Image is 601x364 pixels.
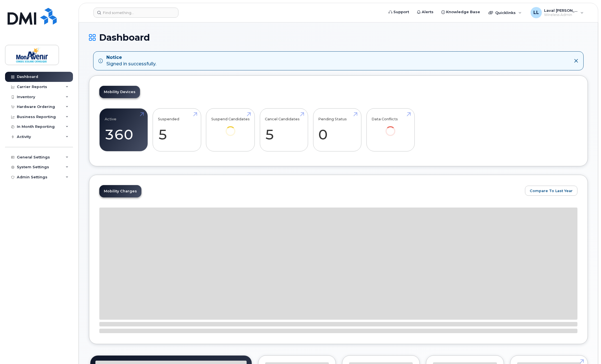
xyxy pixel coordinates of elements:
[105,111,143,148] a: Active 360
[99,185,141,197] a: Mobility Charges
[89,33,588,42] h1: Dashboard
[106,54,156,67] div: Signed in successfully.
[265,111,303,148] a: Cancel Candidates 5
[106,54,156,61] strong: Notice
[99,86,140,98] a: Mobility Devices
[158,111,196,148] a: Suspended 5
[318,111,356,148] a: Pending Status 0
[530,188,573,193] span: Compare To Last Year
[525,186,577,196] button: Compare To Last Year
[211,111,250,144] a: Suspend Candidates
[371,111,409,144] a: Data Conflicts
